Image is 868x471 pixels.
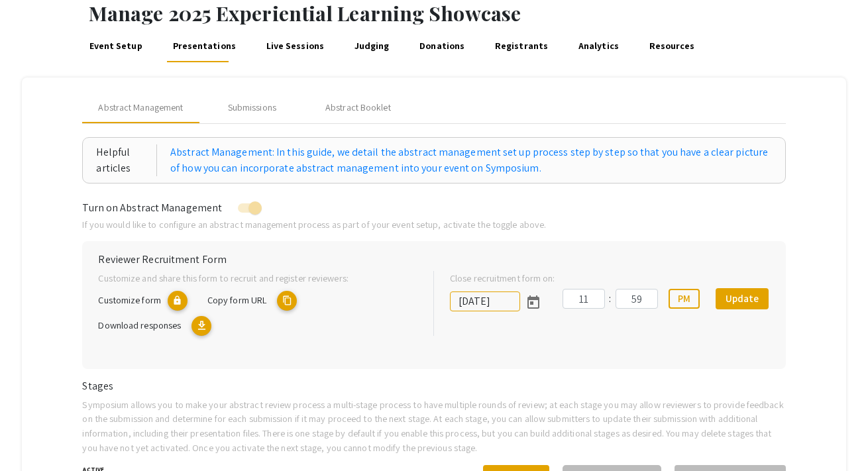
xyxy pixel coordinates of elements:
div: Helpful articles [96,144,157,176]
input: Minutes [616,289,658,309]
a: Judging [353,30,392,62]
a: Analytics [576,30,621,62]
iframe: Chat [812,411,858,461]
p: If you would like to configure an abstract management process as part of your event setup, activa... [82,217,785,232]
button: PM [669,289,700,309]
span: Abstract Management [98,101,183,115]
h6: Reviewer Recruitment Form [98,253,769,266]
input: Hours [563,289,605,309]
div: : [605,291,616,307]
a: Presentations [170,30,238,62]
a: Live Sessions [264,30,326,62]
div: Abstract Booklet [325,101,391,115]
span: Copy form URL [207,293,266,306]
p: Customize and share this form to recruit and register reviewers: [98,271,412,286]
span: Turn on Abstract Management [82,201,222,215]
h1: Manage 2025 Experiential Learning Showcase [89,1,868,25]
button: Update [716,288,769,309]
span: Download responses [98,319,181,331]
div: Submissions [228,101,276,115]
a: Abstract Management: In this guide, we detail the abstract management set up process step by step... [170,144,772,176]
a: Resources [647,30,696,62]
button: Open calendar [520,288,547,315]
a: Donations [417,30,466,62]
span: Customize form [98,293,160,306]
mat-icon: copy URL [277,291,297,311]
a: Event Setup [87,30,144,62]
a: Registrants [493,30,551,62]
mat-icon: Export responses [191,316,211,336]
h6: Stages [82,380,785,392]
mat-icon: lock [168,291,188,311]
label: Close recruitment form on: [450,271,555,286]
p: Symposium allows you to make your abstract review process a multi-stage process to have multiple ... [82,397,785,454]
